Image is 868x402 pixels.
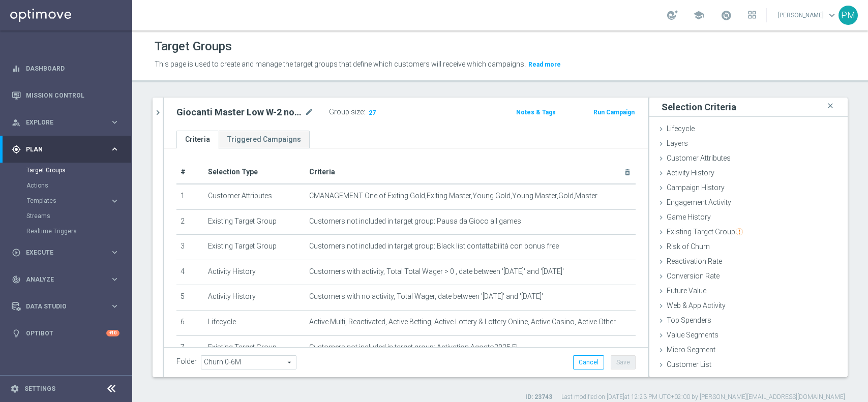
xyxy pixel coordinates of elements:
[12,329,21,338] i: lightbulb
[11,65,120,73] button: equalizer Dashboard
[26,166,106,174] a: Target Groups
[12,82,119,109] div: Mission Control
[153,108,163,117] i: chevron_right
[826,10,837,21] span: keyboard_arrow_down
[777,8,839,23] a: [PERSON_NAME]keyboard_arrow_down
[305,106,314,118] i: mode_edit
[26,146,110,152] span: Plan
[204,260,305,285] td: Activity History
[26,208,131,224] div: Streams
[309,318,616,326] span: Active Multi, Reactivated, Active Betting, Active Lottery & Lottery Online, Active Casino, Active...
[11,275,120,284] button: track_changes Analyze keyboard_arrow_right
[623,168,632,176] i: delete_forever
[309,343,520,352] span: Customers not included in target group: Activation Agosto2025 EL
[309,292,543,301] span: Customers with no activity, Total Wager, date between '[DATE]' and '[DATE]'
[176,335,204,361] td: 7
[839,6,858,25] div: PM
[176,184,204,209] td: 1
[667,331,719,339] span: Value Segments
[667,213,711,221] span: Game History
[667,287,706,295] span: Future Value
[667,154,731,162] span: Customer Attributes
[176,209,204,235] td: 2
[11,145,120,153] div: gps_fixed Plan keyboard_arrow_right
[10,384,19,393] i: settings
[204,184,305,209] td: Customer Attributes
[11,302,120,311] button: Data Studio keyboard_arrow_right
[26,303,110,310] span: Data Studio
[204,161,305,184] th: Selection Type
[667,242,710,251] span: Risk of Churn
[11,249,120,257] button: play_circle_outline Execute keyboard_arrow_right
[153,98,163,128] button: chevron_right
[368,109,377,118] span: 27
[155,39,232,54] h1: Target Groups
[26,197,120,205] button: Templates keyboard_arrow_right
[176,285,204,311] td: 5
[204,285,305,311] td: Activity History
[667,169,714,177] span: Activity History
[12,64,21,73] i: equalizer
[106,330,119,336] div: +10
[667,257,722,265] span: Reactivation Rate
[11,118,120,127] button: person_search Explore keyboard_arrow_right
[309,267,564,276] span: Customers with activity, Total Total Wager > 0 , date between '[DATE]' and '[DATE]'
[12,302,110,311] div: Data Studio
[26,224,131,239] div: Realtime Triggers
[110,117,119,127] i: keyboard_arrow_right
[12,248,110,257] div: Execute
[515,107,557,118] button: Notes & Tags
[667,198,731,206] span: Engagement Activity
[219,131,310,148] a: Triggered Campaigns
[110,301,119,311] i: keyboard_arrow_right
[525,393,552,401] label: ID: 23743
[176,357,197,366] label: Folder
[662,101,736,113] h3: Selection Criteria
[667,346,715,354] span: Micro Segment
[26,193,131,208] div: Templates
[667,228,743,236] span: Existing Target Group
[26,163,131,178] div: Target Groups
[12,118,21,127] i: person_search
[11,329,120,337] div: lightbulb Optibot +10
[667,183,725,192] span: Campaign History
[12,145,21,154] i: gps_fixed
[110,144,119,154] i: keyboard_arrow_right
[12,118,110,127] div: Explore
[26,178,131,193] div: Actions
[110,196,119,206] i: keyboard_arrow_right
[12,145,110,154] div: Plan
[176,260,204,285] td: 4
[592,107,636,118] button: Run Campaign
[693,10,704,21] span: school
[561,393,845,401] label: Last modified on [DATE] at 12:23 PM UTC+02:00 by [PERSON_NAME][EMAIL_ADDRESS][DOMAIN_NAME]
[176,235,204,260] td: 3
[204,310,305,335] td: Lifecycle
[667,301,726,310] span: Web & App Activity
[27,198,110,204] div: Templates
[11,91,120,100] button: Mission Control
[12,320,119,347] div: Optibot
[24,386,55,392] a: Settings
[26,320,106,347] a: Optibot
[176,106,303,118] h2: Giocanti Master Low W-2 non Active lw lm ggr nb l3m > 0
[26,250,110,256] span: Execute
[309,168,335,176] span: Criteria
[573,355,604,369] button: Cancel
[12,248,21,257] i: play_circle_outline
[12,275,21,284] i: track_changes
[26,55,119,82] a: Dashboard
[667,125,695,133] span: Lifecycle
[12,55,119,82] div: Dashboard
[26,119,110,126] span: Explore
[825,99,835,113] i: close
[26,276,110,283] span: Analyze
[611,355,636,369] button: Save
